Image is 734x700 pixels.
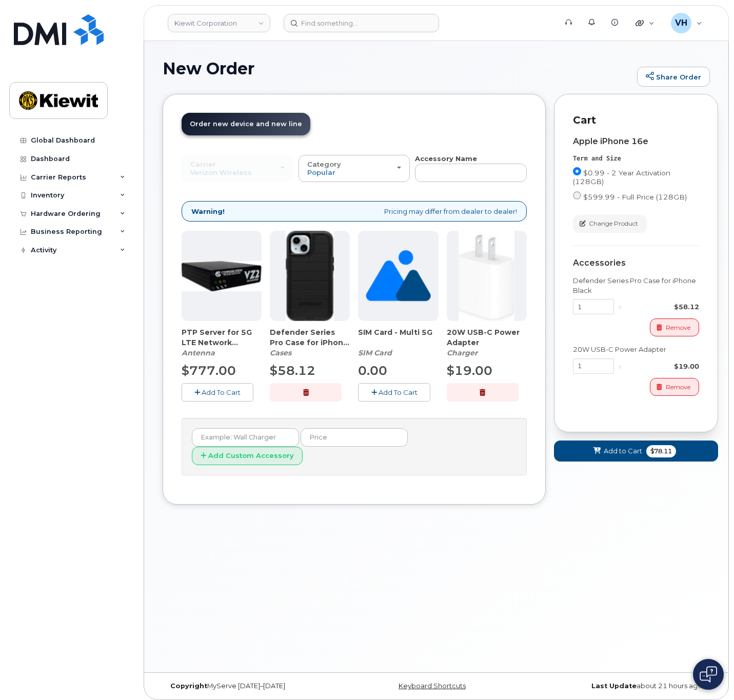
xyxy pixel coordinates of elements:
button: Add to Cart $78.11 [554,441,718,462]
input: $599.99 - Full Price (128GB) [573,191,581,199]
em: Antenna [182,348,215,357]
p: Cart [573,113,699,128]
div: MyServe [DATE]–[DATE] [163,682,345,690]
div: x [614,362,626,371]
button: Add Custom Accessory [192,447,303,466]
img: apple20w.jpg [459,231,514,321]
span: $777.00 [182,363,236,378]
button: Remove [650,318,699,336]
img: Casa_Sysem.png [182,261,262,292]
div: PTP Server for 5G LTE Network Extender 4/4G LTE Network Extender 3 [182,327,262,358]
em: SIM Card [358,348,392,357]
span: $19.00 [447,363,492,378]
div: x [614,302,626,312]
span: SIM Card - Multi 5G [358,327,438,348]
span: Remove [666,323,690,332]
a: Share Order [637,67,710,87]
span: Category [307,160,341,168]
span: Add to Cart [604,446,642,456]
input: Price [301,428,408,447]
h1: New Order [163,59,632,77]
em: Charger [447,348,478,357]
div: $58.12 [626,302,699,312]
button: Add To Cart [358,383,430,401]
div: Pricing may differ from dealer to dealer! [182,201,527,222]
span: PTP Server for 5G LTE Network Extender 4/4G LTE Network Extender 3 [182,327,262,348]
span: $58.12 [270,363,315,378]
strong: Accessory Name [415,154,477,163]
span: 0.00 [358,363,387,378]
div: 20W USB-C Power Adapter [573,345,699,354]
span: 20W USB-C Power Adapter [447,327,527,348]
span: Add To Cart [202,388,241,396]
div: SIM Card - Multi 5G [358,327,438,358]
strong: Warning! [191,207,225,216]
div: Term and Size [573,154,699,163]
span: Defender Series Pro Case for iPhone Black [270,327,350,348]
img: Open chat [700,666,717,683]
span: $599.99 - Full Price (128GB) [583,193,687,201]
strong: Copyright [170,682,207,690]
button: Change Product [573,215,647,233]
div: Defender Series Pro Case for iPhone Black [270,327,350,358]
img: no_image_found-2caef05468ed5679b831cfe6fc140e25e0c280774317ffc20a367ab7fd17291e.png [366,231,431,321]
div: Apple iPhone 16e [573,137,699,146]
span: Order new device and new line [190,120,302,128]
em: Cases [270,348,291,357]
div: 20W USB-C Power Adapter [447,327,527,358]
button: Add To Cart [182,383,253,401]
div: Accessories [573,258,699,268]
input: Example: Wall Charger [192,428,299,447]
button: Category Popular [299,155,410,182]
img: defenderiphone14.png [286,231,334,321]
span: Remove [666,383,690,392]
div: $19.00 [626,362,699,371]
span: $0.99 - 2 Year Activation (128GB) [573,169,670,186]
div: about 21 hours ago [527,682,710,690]
input: $0.99 - 2 Year Activation (128GB) [573,167,581,175]
button: Remove [650,378,699,396]
span: Popular [307,168,335,176]
div: Defender Series Pro Case for iPhone Black [573,276,699,295]
strong: Last Update [591,682,637,690]
a: Keyboard Shortcuts [399,682,466,690]
span: Change Product [589,219,638,228]
span: Add To Cart [379,388,418,396]
span: $78.11 [646,445,676,457]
